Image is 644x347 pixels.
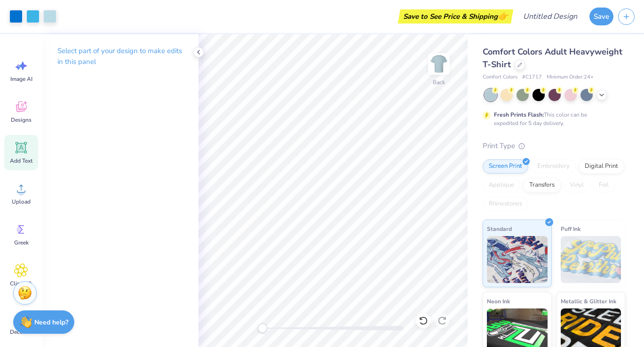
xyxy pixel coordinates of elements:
img: Back [429,55,448,73]
span: Greek [14,239,29,246]
input: Untitled Design [516,7,585,26]
span: Image AI [10,75,32,83]
img: Standard [487,236,548,283]
div: This color can be expedited for 5 day delivery. [494,110,610,127]
span: Upload [12,198,31,205]
span: Comfort Colors Adult Heavyweight T-Shirt [483,46,622,70]
p: Select part of your design to make edits in this panel [57,46,183,67]
span: Designs [11,116,32,124]
div: Embroidery [531,159,576,173]
span: Metallic & Glitter Ink [561,296,616,306]
div: Vinyl [564,178,590,192]
strong: Need help? [34,318,68,327]
span: Add Text [10,157,32,165]
span: # C1717 [522,73,542,81]
div: Screen Print [483,159,528,173]
div: Foil [593,178,615,192]
strong: Fresh Prints Flash: [494,111,544,118]
div: Save to See Price & Shipping [400,9,511,24]
span: 👉 [498,10,508,22]
div: Rhinestones [483,197,528,211]
div: Back [433,78,445,87]
span: Clipart & logos [6,280,37,295]
span: Decorate [10,328,32,336]
span: Minimum Order: 24 + [547,73,594,81]
span: Comfort Colors [483,73,517,81]
button: Save [589,8,613,25]
div: Accessibility label [258,323,267,333]
div: Applique [483,178,520,192]
div: Print Type [483,141,625,151]
span: Puff Ink [561,224,580,234]
img: Puff Ink [561,236,621,283]
div: Digital Print [579,159,624,173]
span: Neon Ink [487,296,510,306]
span: Standard [487,224,512,234]
div: Transfers [523,178,561,192]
